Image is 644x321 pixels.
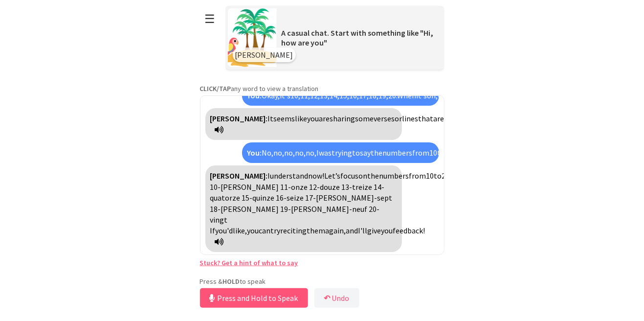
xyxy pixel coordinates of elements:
span: A casual chat. Start with something like "Hi, how are you" [282,28,433,47]
span: 14, [330,91,339,100]
span: now! [309,171,325,181]
span: try [271,226,281,235]
p: Press & to speak [200,277,444,286]
span: 10 [426,171,434,181]
span: 17, [359,91,369,100]
span: to [437,148,445,158]
span: you [381,226,393,235]
span: [PERSON_NAME] [221,204,279,214]
strong: [PERSON_NAME]: [210,114,268,123]
span: treize [353,182,373,192]
span: sharing [330,114,355,123]
span: no, [295,148,306,158]
span: I'll [358,226,368,235]
span: onze [291,182,308,192]
span: Okay, [262,91,280,100]
span: 19 [281,204,289,214]
div: Click to translate [242,142,439,163]
span: 13 [342,182,350,192]
span: seems [274,114,295,123]
span: 12 [310,182,317,192]
span: - [382,182,385,192]
span: it's [280,91,290,100]
span: can [259,226,271,235]
button: Press and Hold to Speak [200,288,308,308]
span: 18 [210,204,218,214]
span: that [419,114,434,123]
span: are [434,114,444,123]
span: 13, [320,91,330,100]
span: you'd [216,226,233,235]
span: - [289,204,291,214]
span: 10, [290,91,300,100]
span: - [350,182,353,192]
span: the [371,148,382,158]
span: I [316,148,319,158]
span: like, [233,226,247,235]
span: was [319,148,332,158]
span: 15, [339,91,349,100]
strong: [PERSON_NAME]: [210,171,268,181]
span: - [313,193,316,203]
span: feedback! [393,226,425,235]
div: Click to translate [242,85,439,106]
span: verses [374,114,395,123]
span: 10 [429,148,437,158]
span: them [307,226,326,235]
span: it's [416,91,427,100]
span: When [397,91,416,100]
strong: HOLD [223,277,240,286]
span: No, [262,148,273,158]
span: douze [320,182,340,192]
span: 20. [388,91,397,100]
span: [PERSON_NAME] [221,182,279,192]
span: from [409,171,426,181]
span: like [295,114,308,123]
span: - [218,204,221,214]
span: some [355,114,374,123]
span: 14 [374,182,382,192]
span: no, [306,148,316,158]
button: ☰ [200,6,221,31]
span: vingt [210,215,228,225]
span: are [319,114,330,123]
span: 16 [276,193,284,203]
span: give [368,226,381,235]
span: [PERSON_NAME] [235,50,293,60]
b: ↶ [324,293,331,303]
span: and [346,226,358,235]
button: ↶Undo [314,288,359,308]
span: or [395,114,402,123]
span: 11, [300,91,310,100]
span: from [412,148,429,158]
span: to [434,171,442,181]
span: 17 [306,193,313,203]
p: any word to view a translation [200,84,444,93]
span: you [247,226,259,235]
img: Scenario Image [228,8,277,67]
span: on, [427,91,438,100]
span: I [268,171,270,181]
span: - [218,182,221,192]
div: Click to translate [205,108,402,140]
span: 18, [369,91,378,100]
span: again, [326,226,346,235]
span: lines [402,114,419,123]
span: reciting [281,226,307,235]
span: 20 [442,171,450,181]
span: Let’s [325,171,341,181]
span: trying [332,148,352,158]
div: Click to translate [205,165,402,252]
span: understand [270,171,309,181]
span: no, [273,148,284,158]
span: - [377,204,380,214]
span: It [268,114,274,123]
span: quinze [253,193,275,203]
strong: CLICK/TAP [200,84,231,93]
span: [PERSON_NAME]-neuf [291,204,368,214]
span: 16, [349,91,359,100]
span: focus [341,171,359,181]
span: them: 10 [210,171,563,191]
a: Stuck? Get a hint of what to say [200,258,298,267]
span: If [210,226,216,235]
